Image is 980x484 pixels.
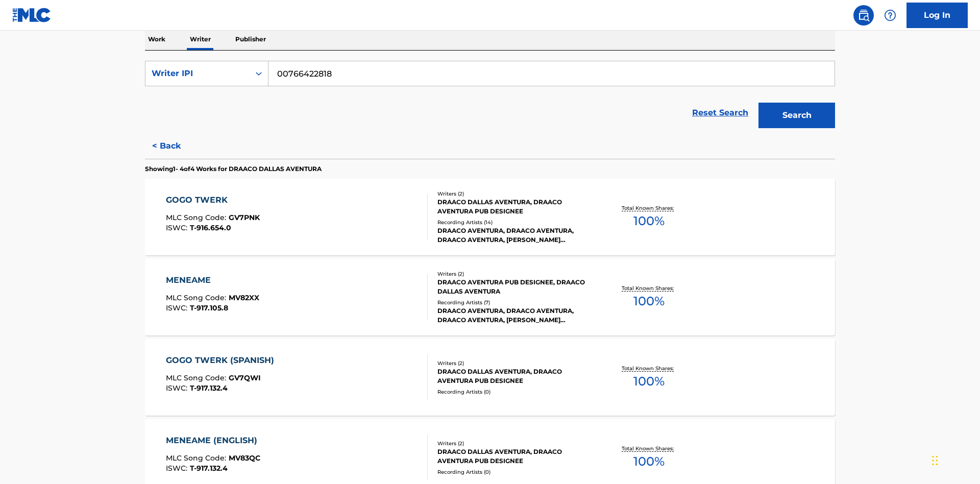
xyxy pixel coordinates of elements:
p: Total Known Shares: [622,204,676,212]
button: < Back [145,133,206,159]
div: Writers ( 2 ) [437,359,592,367]
span: T-917.132.4 [190,383,228,393]
div: DRAACO DALLAS AVENTURA, DRAACO AVENTURA PUB DESIGNEE [437,198,592,216]
span: MV83QC [229,453,260,463]
div: Help [880,5,900,26]
img: search [857,9,870,21]
span: 100 % [633,372,665,391]
iframe: Chat Widget [929,435,980,484]
span: T-917.132.4 [190,464,228,473]
span: MLC Song Code : [166,373,229,382]
span: ISWC : [166,464,190,473]
span: T-916.654.0 [190,223,231,232]
div: GOGO TWERK [166,194,260,206]
a: Public Search [853,5,874,26]
div: Writers ( 2 ) [437,190,592,198]
span: T-917.105.8 [190,303,228,312]
p: Total Known Shares: [622,365,676,372]
form: Search Form [145,61,835,133]
div: Drag [932,445,938,476]
div: Writers ( 2 ) [437,440,592,447]
div: Writer IPI [152,67,243,80]
p: Showing 1 - 4 of 4 Works for DRAACO DALLAS AVENTURA [145,164,322,174]
div: DRAACO AVENTURA, DRAACO AVENTURA, DRAACO AVENTURA, [PERSON_NAME] AVENTURA, DRAACO AVENTURA [437,306,592,325]
p: Work [145,29,168,50]
p: Total Known Shares: [622,284,676,292]
span: ISWC : [166,383,190,393]
img: help [884,9,896,21]
span: MLC Song Code : [166,213,229,222]
p: Writer [187,29,214,50]
a: MENEAMEMLC Song Code:MV82XXISWC:T-917.105.8Writers (2)DRAACO AVENTURA PUB DESIGNEE, DRAACO DALLAS... [145,259,835,335]
span: 100 % [633,452,665,471]
div: Recording Artists ( 0 ) [437,468,592,476]
div: DRAACO AVENTURA, DRAACO AVENTURA, DRAACO AVENTURA, [PERSON_NAME] AVENTURA, DRAACO AVENTURA [437,226,592,245]
p: Total Known Shares: [622,445,676,452]
span: GV7PNK [229,213,260,222]
span: 100 % [633,292,665,310]
a: GOGO TWERKMLC Song Code:GV7PNKISWC:T-916.654.0Writers (2)DRAACO DALLAS AVENTURA, DRAACO AVENTURA ... [145,179,835,255]
div: Writers ( 2 ) [437,270,592,278]
div: MENEAME (ENGLISH) [166,434,262,447]
div: Recording Artists ( 0 ) [437,388,592,396]
div: DRAACO AVENTURA PUB DESIGNEE, DRAACO DALLAS AVENTURA [437,278,592,296]
a: Reset Search [687,102,753,124]
button: Search [758,103,835,128]
div: Recording Artists ( 7 ) [437,299,592,306]
div: GOGO TWERK (SPANISH) [166,354,279,367]
div: MENEAME [166,274,259,286]
span: ISWC : [166,303,190,312]
span: MLC Song Code : [166,453,229,463]
p: Publisher [232,29,269,50]
a: GOGO TWERK (SPANISH)MLC Song Code:GV7QWIISWC:T-917.132.4Writers (2)DRAACO DALLAS AVENTURA, DRAACO... [145,339,835,416]
a: Log In [906,3,968,28]
div: Recording Artists ( 14 ) [437,219,592,226]
span: ISWC : [166,223,190,232]
span: GV7QWI [229,373,261,382]
span: MV82XX [229,293,259,302]
div: DRAACO DALLAS AVENTURA, DRAACO AVENTURA PUB DESIGNEE [437,367,592,385]
div: DRAACO DALLAS AVENTURA, DRAACO AVENTURA PUB DESIGNEE [437,447,592,466]
img: MLC Logo [12,8,52,22]
span: MLC Song Code : [166,293,229,302]
span: 100 % [633,212,665,230]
